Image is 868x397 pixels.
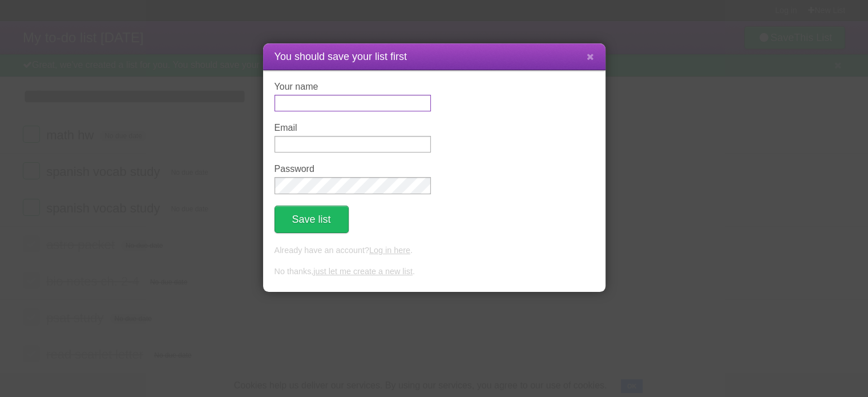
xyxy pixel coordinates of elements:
[369,246,410,255] a: Log in here
[274,82,431,92] label: Your name
[274,266,594,278] p: No thanks, .
[274,123,431,133] label: Email
[313,267,413,276] a: just let me create a new list
[274,244,594,257] p: Already have an account? .
[274,49,594,65] h1: You should save your list first
[274,164,431,174] label: Password
[274,206,349,233] button: Save list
